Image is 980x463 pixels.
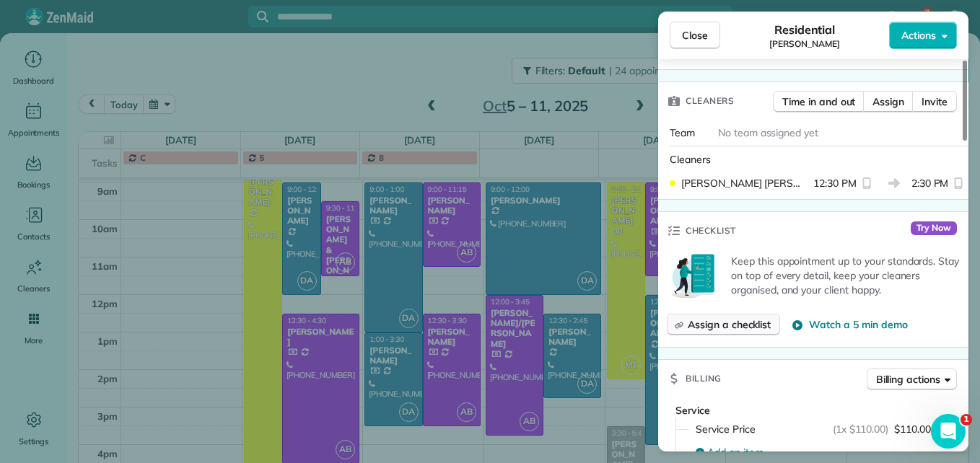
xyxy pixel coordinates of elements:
[681,176,808,190] span: [PERSON_NAME] [PERSON_NAME]
[687,418,957,441] button: Service Price(1x $110.00)$110.00
[667,314,780,335] button: Assign a checklist
[792,317,907,332] button: Watch a 5 min demo
[675,404,710,417] span: Service
[696,422,756,436] span: Service Price
[773,91,865,113] button: Time in and out
[688,317,771,332] span: Assign a checklist
[686,371,722,386] span: Billing
[686,94,734,108] span: Cleaners
[707,445,764,459] span: Add an item
[912,91,957,113] button: Invite
[901,28,936,43] span: Actions
[894,422,931,436] span: $110.00
[718,126,818,139] span: No team assigned yet
[782,94,855,109] span: Time in and out
[731,254,960,297] p: Keep this appointment up to your standards. Stay on top of every detail, keep your cleaners organ...
[911,176,949,190] span: 2:30 PM
[686,224,736,238] span: Checklist
[961,414,972,425] span: 1
[911,221,957,236] span: Try Now
[670,22,720,49] button: Close
[670,153,711,166] span: Cleaners
[769,38,840,50] span: [PERSON_NAME]
[809,317,907,332] span: Watch a 5 min demo
[863,91,914,113] button: Assign
[670,126,695,139] span: Team
[682,28,708,43] span: Close
[813,176,857,190] span: 12:30 PM
[833,422,889,436] span: (1x $110.00)
[774,21,836,38] span: Residential
[922,94,948,109] span: Invite
[876,372,940,387] span: Billing actions
[872,94,904,109] span: Assign
[931,414,966,449] iframe: Intercom live chat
